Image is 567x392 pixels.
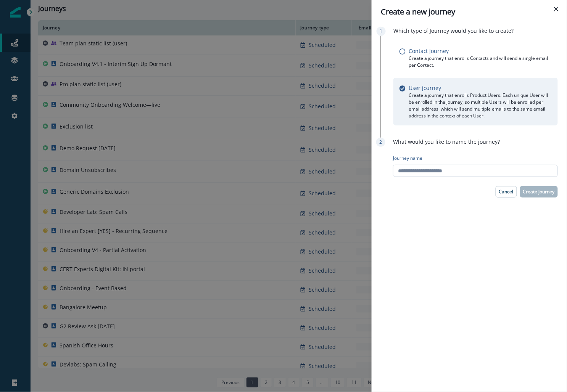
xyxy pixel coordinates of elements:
[499,189,514,194] p: Cancel
[409,55,552,69] p: Create a journey that enrolls Contacts and will send a single email per Contact.
[409,92,552,119] p: Create a journey that enrolls Product Users. Each unique User will be enrolled in the journey, so...
[520,186,558,198] button: Create journey
[393,155,422,162] p: Journey name
[393,27,514,35] p: Which type of Journey would you like to create?
[393,138,500,146] p: What would you like to name the journey?
[523,189,555,194] p: Create journey
[409,47,449,55] p: Contact journey
[496,186,517,198] button: Cancel
[380,139,382,146] p: 2
[409,84,441,92] p: User journey
[381,6,558,18] div: Create a new journey
[380,28,383,35] p: 1
[550,3,562,15] button: Close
